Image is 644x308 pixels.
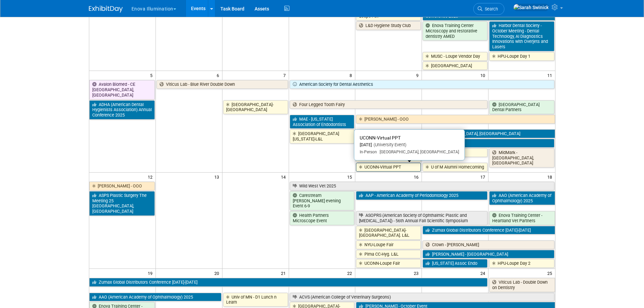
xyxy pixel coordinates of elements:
a: Pima CC-Hyg. L&L [356,250,421,259]
a: AAO (American Academy of Ophthalmology) 2025 [89,293,221,302]
span: (University Event) [372,142,406,147]
a: HPU-Loupe Day 1 [489,52,554,61]
a: UCONN-Virtual PPT [356,163,421,172]
a: MUSC - Loupe Vendor Day [423,52,487,61]
span: 8 [349,71,355,79]
span: 15 [347,173,355,181]
span: 5 [149,71,156,79]
a: MidMark - [GEOGRAPHIC_DATA], [GEOGRAPHIC_DATA] [489,148,554,168]
span: 18 [547,173,555,181]
span: 11 [547,71,555,79]
a: Carestream [PERSON_NAME] evening Event 6-9 [290,191,355,210]
a: Four Legged Tooth Fairy [290,100,488,109]
a: Search [473,3,504,15]
span: 23 [413,269,422,277]
span: 25 [547,269,555,277]
span: 14 [280,173,289,181]
span: UCONN-Virtual PPT [360,135,401,140]
span: 22 [347,269,355,277]
span: 24 [480,269,488,277]
a: ASOPRS (American Society of Ophthalmic Plastic and [MEDICAL_DATA]) - 56th Annual Fall Scientific ... [356,211,487,225]
a: [PERSON_NAME] - OOO [356,115,555,124]
a: [GEOGRAPHIC_DATA][US_STATE]-L&L [290,129,355,143]
a: Zumax Global Distributors Conference [DATE]-[DATE] [89,278,488,287]
a: Univ of MN - D1 Lunch n Learn [223,293,288,307]
a: American Society for Dental Aesthetics [290,80,554,89]
a: AAP - American Academy of Periodontology 2025 [356,191,487,200]
span: 10 [480,71,488,79]
a: Zumax Global Distributors Conference [DATE]-[DATE] [423,226,555,235]
span: 16 [413,173,422,181]
a: [GEOGRAPHIC_DATA]-[GEOGRAPHIC_DATA] [223,100,288,114]
span: 21 [280,269,289,277]
a: [PERSON_NAME] - OOO [89,182,155,190]
a: U of M Alumni Homecoming [423,163,487,172]
span: 12 [147,173,156,181]
img: ExhibitDay [89,6,123,12]
a: AAO (American Academy of Ophthalmology) 2025 [489,191,555,205]
a: [GEOGRAPHIC_DATA] [423,61,487,70]
div: [DATE] [360,142,459,148]
a: Viticus Lab - Double Down on Dentistry [489,278,555,292]
span: 19 [147,269,156,277]
span: 6 [216,71,222,79]
span: 20 [214,269,222,277]
a: Crown - [PERSON_NAME] [423,240,554,249]
span: In-Person [360,150,377,154]
img: Sarah Swinick [513,4,549,11]
a: NYU-Loupe Fair [356,240,421,249]
a: [GEOGRAPHIC_DATA] Dental Partners [489,100,554,114]
a: Viticus Lab - Blue River Double Down [157,80,288,89]
a: Enova Training Center Microscopy and restorative dentistry AMED [423,21,487,41]
span: 7 [283,71,289,79]
a: Wild West Vet 2025 [290,182,554,190]
span: 13 [214,173,222,181]
a: Enova Training Center - Heartland Vet Partners [489,211,555,225]
a: Health Partners Microscope Event [290,211,355,225]
a: [PERSON_NAME] - [GEOGRAPHIC_DATA] [423,250,554,259]
a: [GEOGRAPHIC_DATA]-[GEOGRAPHIC_DATA]. L&L [356,226,421,240]
a: MAE - [US_STATE] Association of Endodontists [290,115,355,129]
a: L&D Hygiene Study Club [356,21,421,30]
a: [US_STATE] Assoc Endo [423,259,487,268]
a: Avalon Biomed - CE [GEOGRAPHIC_DATA], [GEOGRAPHIC_DATA] [89,80,155,99]
a: ACVS (American College of Veterinary Surgeons) [290,293,554,302]
a: UCONN-Loupe Fair [356,259,421,268]
a: ADHA (American Dental Hygienists Association) Annual Conference 2025 [89,100,155,120]
a: Harbor Dental Society - October Meeting - Dental Technology, AI Diagnostics Innovations with Over... [489,21,554,51]
a: HPU-Loupe Day 2 [489,259,554,268]
span: Search [482,6,498,11]
span: 17 [480,173,488,181]
a: ASPS Plastic Surgery The Meeting 25 [GEOGRAPHIC_DATA], [GEOGRAPHIC_DATA] [89,191,155,216]
span: 9 [415,71,422,79]
span: [GEOGRAPHIC_DATA], [GEOGRAPHIC_DATA] [377,150,459,154]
